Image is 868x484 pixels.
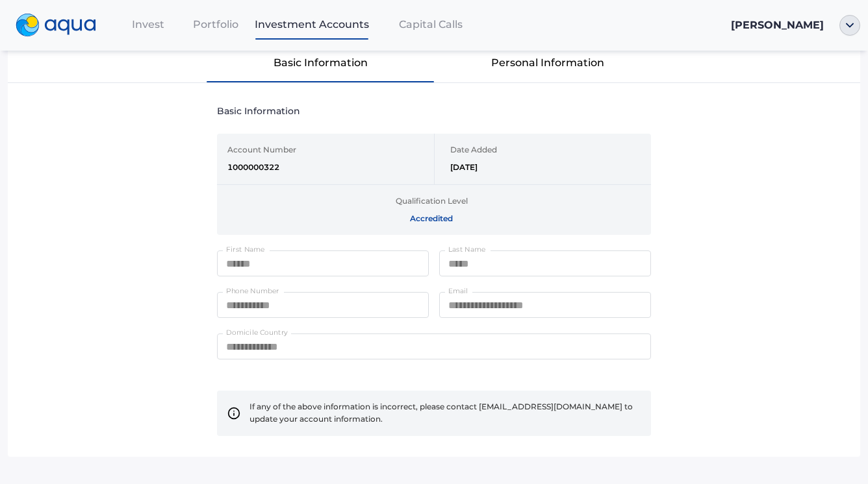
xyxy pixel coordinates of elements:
a: Portfolio [182,11,249,38]
span: 1000000322 [227,162,418,174]
span: Capital Calls [399,18,463,30]
span: [DATE] [450,162,641,174]
span: Date Added [450,144,641,156]
label: First Name [226,245,264,254]
span: Basic Information [217,104,651,118]
span: Portfolio [193,18,238,30]
span: [PERSON_NAME] [731,19,824,31]
a: Investment Accounts [249,11,374,38]
button: Personal Information [434,45,661,81]
a: logo [8,10,114,40]
span: Investment Accounts [255,18,369,30]
span: Qualification Level [227,195,635,207]
span: Invest [132,18,164,30]
a: Capital Calls [374,11,487,38]
span: Accredited [227,212,635,224]
label: Last Name [448,245,485,254]
img: newInfo.svg [227,407,240,420]
label: Domicile Country [226,328,288,337]
img: logo [16,14,96,37]
img: ellipse [839,15,860,36]
button: Basic Information [207,45,434,81]
label: Phone Number [226,286,279,296]
span: Account Number [227,144,418,156]
a: Invest [114,11,182,38]
label: Email [448,286,468,296]
span: If any of the above information is incorrect, please contact [EMAIL_ADDRESS][DOMAIN_NAME] to upda... [249,401,641,426]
